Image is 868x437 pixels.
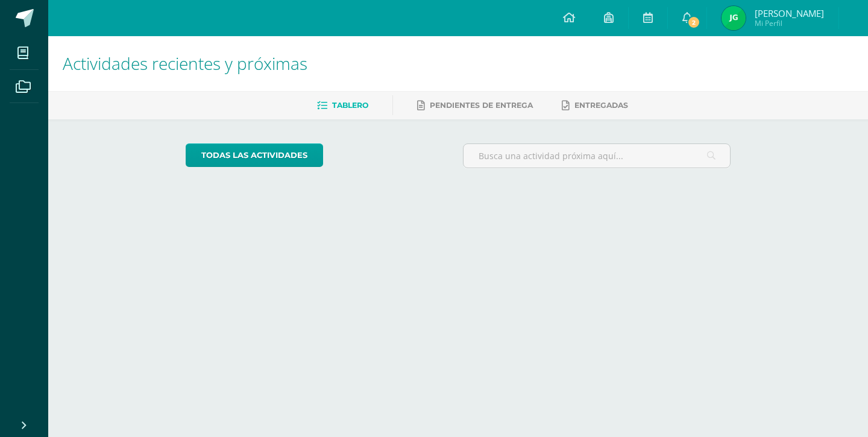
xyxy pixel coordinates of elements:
span: Tablero [332,101,368,110]
a: Entregadas [562,96,628,115]
a: Tablero [317,96,368,115]
span: 2 [687,16,700,29]
span: [PERSON_NAME] [755,7,824,19]
span: Mi Perfil [755,18,824,28]
span: Pendientes de entrega [430,101,533,110]
span: Actividades recientes y próximas [63,52,307,75]
input: Busca una actividad próxima aquí... [464,144,731,168]
a: todas las Actividades [186,143,323,167]
a: Pendientes de entrega [417,96,533,115]
img: 024bd0dec99b9116a7f39356871595d1.png [722,6,746,30]
span: Entregadas [574,101,628,110]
